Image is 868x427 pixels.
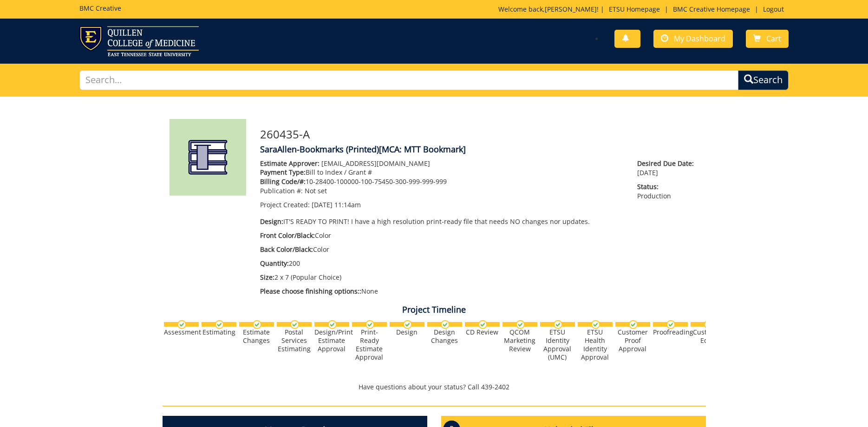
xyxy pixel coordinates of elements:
img: checkmark [253,320,261,329]
p: Color [260,245,624,254]
img: checkmark [328,320,337,329]
p: 10-28400-100000-100-75450-300-999-999-999 [260,177,624,186]
div: Assessment [164,328,199,336]
span: Billing Code/#: [260,177,306,186]
div: Proofreading [653,328,688,336]
div: Print-Ready Estimate Approval [352,328,387,361]
img: checkmark [629,320,638,329]
div: CD Review [465,328,500,336]
img: checkmark [365,320,374,329]
span: Please choose finishing options:: [260,287,361,296]
h5: BMC Creative [79,5,121,12]
p: IT'S READY TO PRINT! I have a high resolution print-ready file that needs NO changes nor updates. [260,217,624,226]
p: [DATE] [637,159,698,177]
a: ETSU Homepage [604,5,665,13]
p: 2 x 7 (Popular Choice) [260,273,624,282]
a: BMC Creative Homepage [668,5,755,13]
p: Bill to Index / Grant # [260,168,624,177]
img: checkmark [666,320,675,329]
h4: SaraAllen-Bookmarks (Printed) [260,145,699,154]
input: Search... [79,70,739,90]
div: Customer Edits [691,328,725,345]
a: [PERSON_NAME] [545,5,597,13]
span: Estimate Approver: [260,159,320,168]
span: My Dashboard [674,33,725,44]
div: QCOM Marketing Review [503,328,537,353]
p: [EMAIL_ADDRESS][DOMAIN_NAME] [260,159,624,168]
img: Product featured image [170,119,246,196]
div: Postal Services Estimating [277,328,312,353]
h3: 260435-A [260,128,699,140]
a: My Dashboard [653,30,733,48]
div: Customer Proof Approval [615,328,650,353]
img: checkmark [441,320,450,329]
span: [DATE] 11:14am [312,200,361,209]
span: [MCA: MTT Bookmark] [379,144,466,155]
div: ETSU Health Identity Approval [578,328,613,361]
span: Cart [766,33,781,44]
span: Desired Due Date: [637,159,698,168]
span: Publication #: [260,186,303,195]
p: None [260,287,624,296]
img: checkmark [177,320,186,329]
div: ETSU Identity Approval (UMC) [540,328,575,361]
img: checkmark [215,320,224,329]
img: ETSU logo [79,26,199,56]
span: Quantity: [260,259,289,268]
div: Estimate Changes [239,328,274,345]
a: Logout [758,5,789,13]
a: Cart [746,30,789,48]
span: Not set [305,186,327,195]
p: Welcome back, ! | | | [498,5,789,14]
span: Back Color/Black: [260,245,313,254]
span: Project Created: [260,200,310,209]
img: checkmark [290,320,299,329]
span: Status: [637,182,698,191]
span: Size: [260,273,274,282]
p: Have questions about your status? Call 439-2402 [163,382,706,392]
h4: Project Timeline [163,305,706,315]
img: checkmark [403,320,412,329]
span: Design: [260,217,283,226]
img: checkmark [478,320,487,329]
img: checkmark [516,320,525,329]
span: Front Color/Black: [260,231,315,240]
button: Search [738,70,789,90]
p: 200 [260,259,624,268]
div: Estimating [202,328,236,336]
div: Design Changes [427,328,462,345]
img: checkmark [704,320,713,329]
div: Design [390,328,424,336]
img: checkmark [554,320,562,329]
span: Payment Type: [260,168,306,177]
div: Design/Print Estimate Approval [314,328,349,353]
p: Color [260,231,624,240]
p: Production [637,182,698,201]
img: checkmark [591,320,600,329]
